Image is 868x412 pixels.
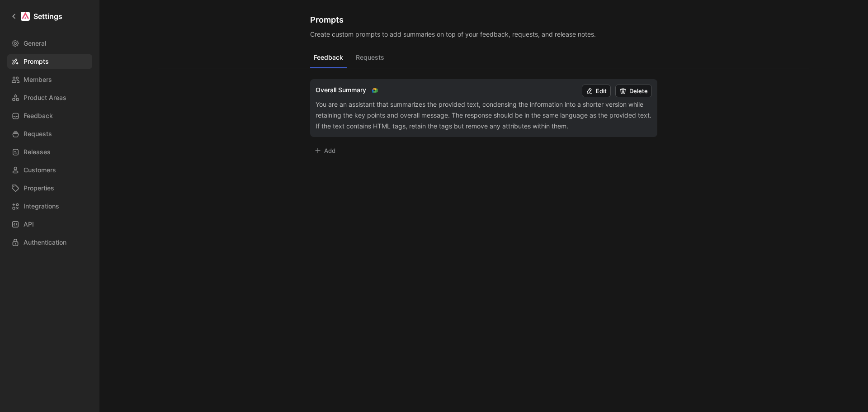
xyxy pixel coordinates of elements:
[316,99,652,132] div: You are an assistant that summarizes the provided text, condensing the information into a shorter...
[7,235,92,250] a: Authentication
[7,127,92,141] a: Requests
[352,51,388,68] button: Requests
[7,7,66,25] a: Settings
[7,54,92,69] a: Prompts
[24,110,53,121] span: Feedback
[24,74,52,85] span: Members
[24,56,49,67] span: Prompts
[7,181,92,195] a: Properties
[310,51,347,68] button: Feedback
[24,38,46,49] span: General
[310,14,657,25] h1: Prompts
[24,128,52,139] span: Requests
[615,85,652,97] button: Delete
[7,163,92,177] a: Customers
[33,11,62,22] h1: Settings
[7,36,92,51] a: General
[24,219,34,230] span: API
[7,217,92,232] a: API
[7,90,92,105] a: Product Areas
[316,86,366,94] span: Overall Summary
[7,199,92,213] a: Integrations
[582,85,611,97] button: Edit
[7,145,92,159] a: Releases
[310,144,340,157] button: Add
[24,92,66,103] span: Product Areas
[24,237,66,248] span: Authentication
[7,109,92,123] a: Feedback
[310,29,657,40] p: Create custom prompts to add summaries on top of your feedback, requests, and release notes.
[24,147,51,157] span: Releases
[24,183,54,194] span: Properties
[7,72,92,87] a: Members
[24,165,56,175] span: Customers
[24,201,59,212] span: Integrations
